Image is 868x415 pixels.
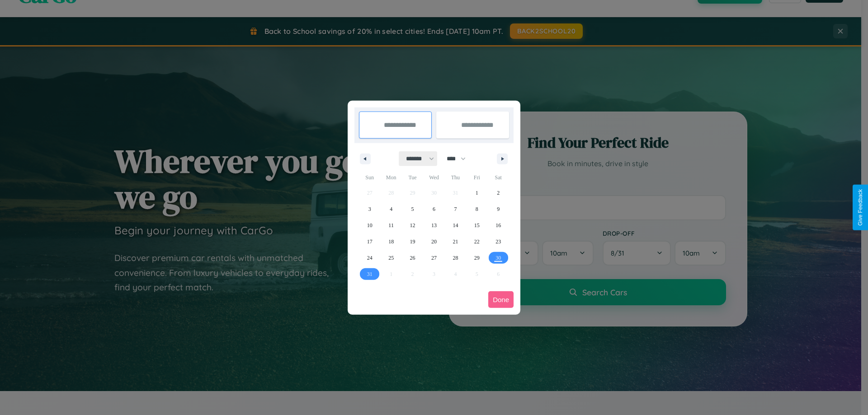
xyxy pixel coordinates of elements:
[402,217,423,233] button: 12
[359,201,380,217] button: 3
[380,170,401,185] span: Mon
[367,266,373,282] span: 31
[466,185,487,201] button: 1
[453,250,458,266] span: 28
[466,217,487,233] button: 15
[410,217,415,233] span: 12
[466,170,487,185] span: Fri
[453,217,458,233] span: 14
[367,217,373,233] span: 10
[495,217,501,233] span: 16
[388,217,394,233] span: 11
[380,217,401,233] button: 11
[488,250,509,266] button: 30
[367,250,373,266] span: 24
[411,201,414,217] span: 5
[497,201,500,217] span: 9
[390,201,392,217] span: 4
[466,233,487,250] button: 22
[359,250,380,266] button: 24
[402,250,423,266] button: 26
[359,233,380,250] button: 17
[380,201,401,217] button: 4
[488,217,509,233] button: 16
[466,201,487,217] button: 8
[466,250,487,266] button: 29
[454,201,457,217] span: 7
[423,233,444,250] button: 20
[488,201,509,217] button: 9
[367,233,373,250] span: 17
[474,217,480,233] span: 15
[388,233,394,250] span: 18
[423,217,444,233] button: 13
[474,233,480,250] span: 22
[495,233,501,250] span: 23
[476,185,478,201] span: 1
[368,201,371,217] span: 3
[380,250,401,266] button: 25
[402,233,423,250] button: 19
[402,170,423,185] span: Tue
[495,250,501,266] span: 30
[410,250,415,266] span: 26
[488,233,509,250] button: 23
[497,185,500,201] span: 2
[488,291,514,308] button: Done
[488,170,509,185] span: Sat
[431,233,437,250] span: 20
[431,250,437,266] span: 27
[359,170,380,185] span: Sun
[423,170,444,185] span: Wed
[445,217,466,233] button: 14
[380,233,401,250] button: 18
[488,185,509,201] button: 2
[445,250,466,266] button: 28
[423,250,444,266] button: 27
[431,217,437,233] span: 13
[445,170,466,185] span: Thu
[402,201,423,217] button: 5
[445,201,466,217] button: 7
[359,217,380,233] button: 10
[857,189,863,226] div: Give Feedback
[476,201,478,217] span: 8
[445,233,466,250] button: 21
[410,233,415,250] span: 19
[388,250,394,266] span: 25
[433,201,435,217] span: 6
[359,266,380,282] button: 31
[474,250,480,266] span: 29
[453,233,458,250] span: 21
[423,201,444,217] button: 6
